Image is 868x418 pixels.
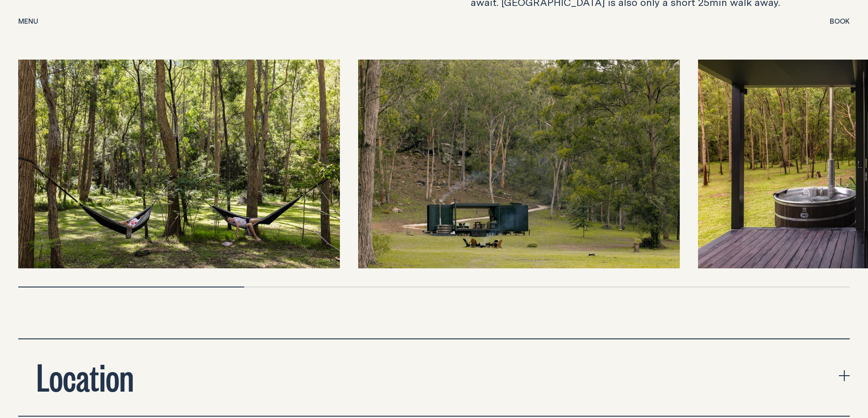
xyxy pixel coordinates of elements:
span: Menu [18,18,38,25]
span: Book [830,18,850,25]
button: expand accordion [18,339,850,416]
h2: Location [36,358,134,394]
button: show menu [18,16,38,27]
button: show booking tray [830,16,850,27]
